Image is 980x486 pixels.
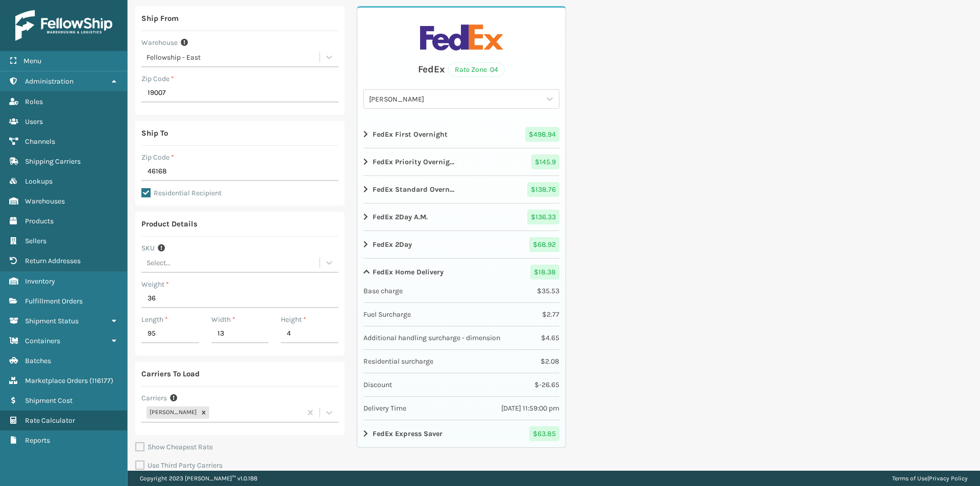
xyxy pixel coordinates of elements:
[25,277,55,286] span: Inventory
[25,257,81,265] span: Return Addresses
[363,332,500,343] span: Additional handling surcharge - dimension
[892,475,927,482] a: Terms of Use
[527,182,559,197] span: $ 138.76
[141,152,174,163] label: Zip Code
[25,436,50,445] span: Reports
[530,265,559,279] span: $ 18.38
[141,189,222,197] label: Residential Recipient
[501,403,559,414] span: [DATE] 11:59:00 pm
[25,356,51,365] span: Batches
[211,314,235,325] label: Width
[373,267,444,277] strong: FedEx Home Delivery
[25,137,55,146] span: Channels
[892,471,968,486] div: |
[25,297,83,305] span: Fulfillment Orders
[281,314,306,325] label: Height
[531,155,559,169] span: $ 145.9
[529,426,559,441] span: $ 63.85
[455,64,487,75] span: Rate Zone
[141,243,155,253] label: SKU
[25,177,53,186] span: Lookups
[15,10,112,41] img: logo
[141,218,198,230] div: Product Details
[363,309,411,320] span: Fuel Surcharge
[418,62,445,77] div: FedEx
[373,239,412,250] strong: FedEx 2Day
[135,443,213,451] label: Show Cheapest Rate
[529,237,559,252] span: $ 68.92
[537,286,559,296] span: $ 35.53
[541,332,559,343] span: $ 4.65
[25,337,60,345] span: Containers
[141,314,168,325] label: Length
[141,37,178,48] label: Warehouse
[929,475,968,482] a: Privacy Policy
[369,94,542,105] div: [PERSON_NAME]
[373,157,455,167] strong: FedEx Priority Overnight
[541,356,559,367] span: $ 2.08
[534,379,559,390] span: $ -26.65
[23,57,41,65] span: Menu
[373,129,448,140] strong: FedEx First Overnight
[141,279,169,290] label: Weight
[25,396,72,405] span: Shipment Cost
[363,286,403,296] span: Base charge
[140,471,257,486] p: Copyright 2023 [PERSON_NAME]™ v 1.0.188
[141,73,174,84] label: Zip Code
[542,309,559,320] span: $ 2.77
[89,376,113,385] span: ( 116177 )
[373,212,428,222] strong: FedEx 2Day A.M.
[25,317,79,325] span: Shipment Status
[141,393,167,403] label: Carriers
[146,258,170,268] div: Select...
[363,403,406,414] span: Delivery Time
[25,217,54,225] span: Products
[135,461,223,470] label: Use Third Party Carriers
[373,428,443,439] strong: FedEx Express Saver
[25,97,43,106] span: Roles
[373,184,455,195] strong: FedEx Standard Overnight
[25,376,88,385] span: Marketplace Orders
[525,127,559,142] span: $ 498.94
[141,127,168,139] div: Ship To
[141,368,200,380] div: Carriers To Load
[25,416,75,425] span: Rate Calculator
[363,356,433,367] span: Residential surcharge
[363,379,392,390] span: Discount
[527,210,559,224] span: $ 136.33
[25,157,81,166] span: Shipping Carriers
[25,237,46,245] span: Sellers
[490,64,498,75] span: 04
[146,406,198,419] div: [PERSON_NAME]
[25,77,73,86] span: Administration
[25,117,43,126] span: Users
[141,12,179,24] div: Ship From
[25,197,65,206] span: Warehouses
[146,52,321,63] div: Fellowship - East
